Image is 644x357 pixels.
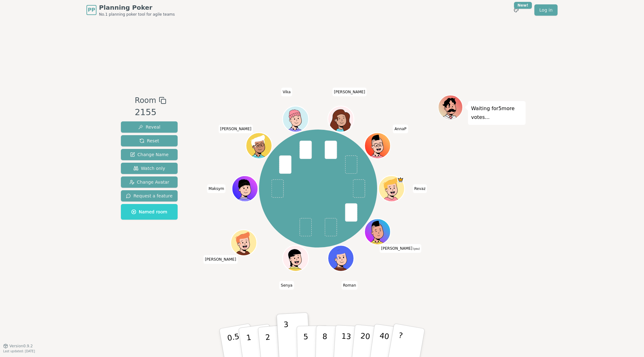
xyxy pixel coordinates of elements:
button: Watch only [121,163,178,174]
span: Click to change your name [341,281,358,290]
span: Click to change your name [279,281,294,290]
button: Click to change your avatar [365,219,390,244]
p: 3 [283,320,290,354]
a: Log in [534,4,558,16]
button: Request a feature [121,190,178,201]
div: New! [514,2,532,9]
span: Room [135,95,156,106]
button: Reveal [121,121,178,133]
button: Named room [121,204,178,220]
button: Version0.9.2 [3,344,33,349]
a: PPPlanning PokerNo.1 planning poker tool for agile teams [86,3,175,17]
span: Named room [131,209,167,215]
span: Click to change your name [393,124,408,133]
span: Click to change your name [380,244,421,253]
span: Reveal [138,124,160,130]
span: Click to change your name [203,255,238,264]
button: New! [511,4,522,16]
button: Change Avatar [121,176,178,188]
button: Change Name [121,149,178,160]
span: Click to change your name [281,87,292,96]
span: PP [88,6,95,14]
span: Request a feature [126,193,173,199]
span: Click to change your name [219,124,253,133]
span: Planning Poker [99,3,175,12]
span: Change Avatar [129,179,169,185]
div: 2155 [135,106,166,119]
span: Version 0.9.2 [9,344,33,349]
button: Reset [121,135,178,146]
span: Revaz is the host [397,176,404,183]
p: Waiting for 5 more votes... [471,104,522,122]
span: Change Name [130,151,169,158]
span: Click to change your name [332,87,367,96]
span: Click to change your name [207,184,226,193]
span: No.1 planning poker tool for agile teams [99,12,175,17]
span: Last updated: [DATE] [3,349,35,353]
span: Reset [139,138,159,144]
span: Click to change your name [413,184,427,193]
span: Watch only [133,165,165,171]
span: (you) [413,247,420,250]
